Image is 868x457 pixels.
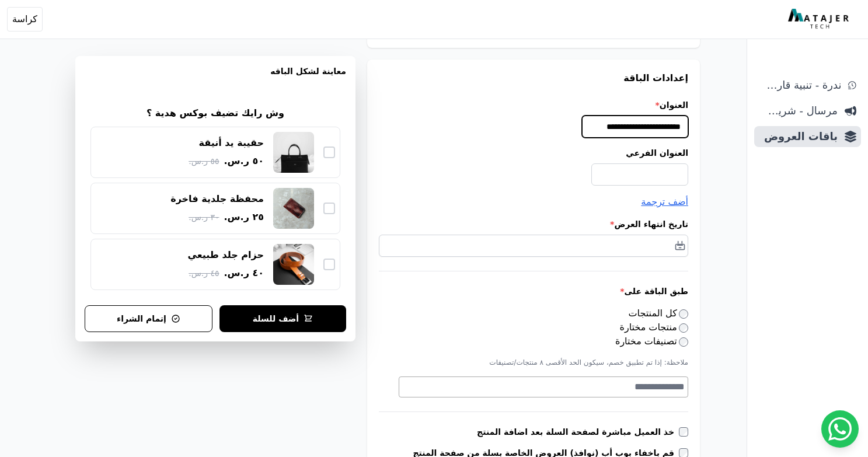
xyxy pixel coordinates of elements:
[477,426,679,438] label: خذ العميل مباشرة لصفحة السلة بعد اضافة المنتج
[273,132,314,173] img: حقيبة يد أنيقة
[12,12,37,26] span: كراسة
[379,285,688,297] label: طبق الباقة على
[759,128,838,145] span: باقات العروض
[224,210,264,224] span: ٢٥ ر.س.
[759,103,838,119] span: مرسال - شريط دعاية
[615,336,688,347] label: تصنيفات مختارة
[189,267,219,280] span: ٤٥ ر.س.
[273,244,314,285] img: حزام جلد طبيعي
[679,337,688,347] input: تصنيفات مختارة
[189,211,219,224] span: ٣٠ ر.س.
[379,147,688,159] label: العنوان الفرعي
[7,7,43,32] button: كراسة
[679,323,688,333] input: منتجات مختارة
[679,309,688,319] input: كل المنتجات
[788,9,852,30] img: MatajerTech Logo
[379,71,688,85] h3: إعدادات الباقة
[85,65,346,91] h3: معاينة لشكل الباقه
[641,196,688,207] span: أضف ترجمة
[219,305,346,332] button: أضف للسلة
[273,188,314,229] img: محفظة جلدية فاخرة
[641,195,688,209] button: أضف ترجمة
[379,358,688,367] p: ملاحظة: إذا تم تطبيق خصم، سيكون الحد الأقصى ٨ منتجات/تصنيفات
[399,380,685,394] textarea: Search
[379,99,688,111] label: العنوان
[85,305,212,332] button: إتمام الشراء
[189,155,219,168] span: ٥٥ ر.س.
[379,218,688,230] label: تاريخ انتهاء العرض
[759,77,841,93] span: ندرة - تنبية قارب علي النفاذ
[170,193,264,205] div: محفظة جلدية فاخرة
[629,308,689,319] label: كل المنتجات
[620,322,688,333] label: منتجات مختارة
[147,106,284,120] h2: وش رايك تضيف بوكس هدية ؟
[224,266,264,280] span: ٤٠ ر.س.
[188,249,264,261] div: حزام جلد طبيعي
[199,137,264,149] div: حقيبة يد أنيقة
[224,154,264,168] span: ٥٠ ر.س.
